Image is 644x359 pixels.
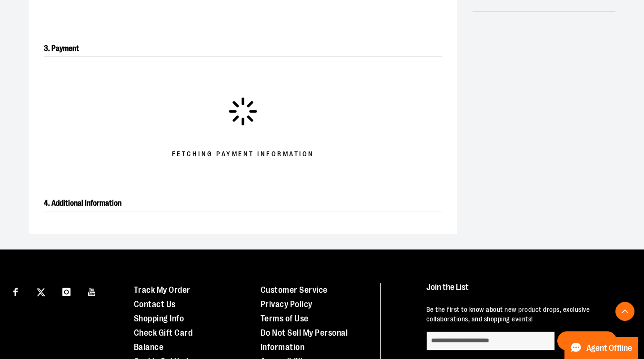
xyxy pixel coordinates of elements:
a: Track My Order [134,285,191,295]
a: Check Gift Card Balance [134,328,193,352]
a: Shopping Info [134,314,184,323]
a: Visit our X page [33,283,50,299]
span: Agent Offline [586,344,632,353]
a: Terms of Use [261,314,309,323]
a: Visit our Instagram page [58,283,75,299]
img: Twitter [37,288,45,297]
a: Privacy Policy [261,299,312,309]
input: enter email [426,331,555,350]
a: Do Not Sell My Personal Information [261,328,348,352]
a: Contact Us [134,299,176,309]
span: Fetching Payment Information [172,150,314,159]
h2: 3. Payment [44,41,442,57]
a: Visit our Youtube page [84,283,101,299]
a: Customer Service [261,285,328,295]
button: Back To Top [615,302,634,321]
p: Be the first to know about new product drops, exclusive collaborations, and shopping events! [426,305,627,324]
span: Sign Up [574,336,600,345]
h4: Join the List [426,283,627,300]
button: Agent Offline [564,337,638,359]
h2: 4. Additional Information [44,196,442,211]
a: Visit our Facebook page [7,283,24,299]
button: Sign Up [557,331,617,350]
